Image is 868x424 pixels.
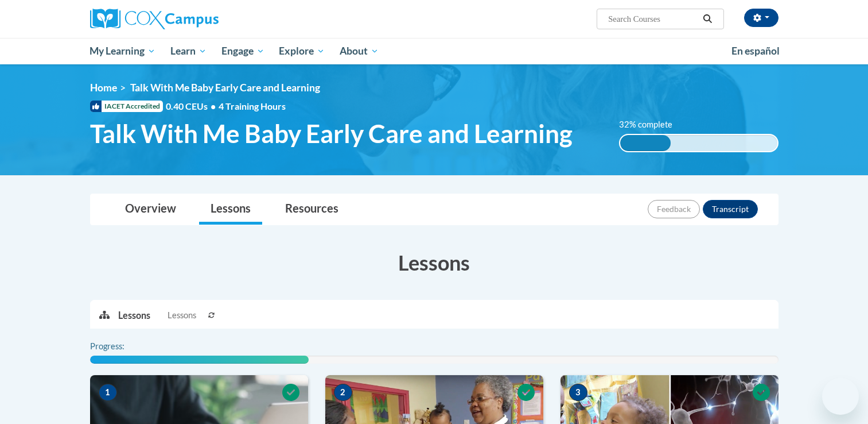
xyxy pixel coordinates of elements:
[90,82,117,94] a: Home
[221,44,264,58] span: Engage
[219,101,286,111] span: 4 Training Hours
[744,9,779,27] button: Account Settings
[83,38,164,64] a: My Learning
[199,194,262,225] a: Lessons
[163,38,214,64] a: Learn
[214,38,272,64] a: Engage
[279,44,325,58] span: Explore
[90,248,779,277] h3: Lessons
[211,101,216,111] span: •
[130,82,320,94] span: Talk With Me Baby Early Care and Learning
[170,44,207,58] span: Learn
[332,38,386,64] a: About
[607,12,699,26] input: Search Courses
[90,9,308,29] a: Cox Campus
[724,39,787,63] a: En español
[274,194,350,225] a: Resources
[90,9,219,29] img: Cox Campus
[334,384,352,401] span: 2
[703,200,758,218] button: Transcript
[90,340,156,353] label: Progress:
[822,378,859,415] iframe: Button to launch messaging window
[648,200,700,218] button: Feedback
[620,135,671,151] div: 32% complete
[340,44,379,58] span: About
[114,194,188,225] a: Overview
[73,38,796,64] div: Main menu
[619,118,685,131] label: 32% complete
[166,100,219,113] span: 0.40 CEUs
[699,12,716,26] button: Search
[90,118,573,149] span: Talk With Me Baby Early Care and Learning
[118,309,150,322] p: Lessons
[168,309,196,322] span: Lessons
[99,384,117,401] span: 1
[271,38,332,64] a: Explore
[90,101,163,112] span: IACET Accredited
[89,44,155,58] span: My Learning
[731,45,780,57] span: En español
[569,384,587,401] span: 3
